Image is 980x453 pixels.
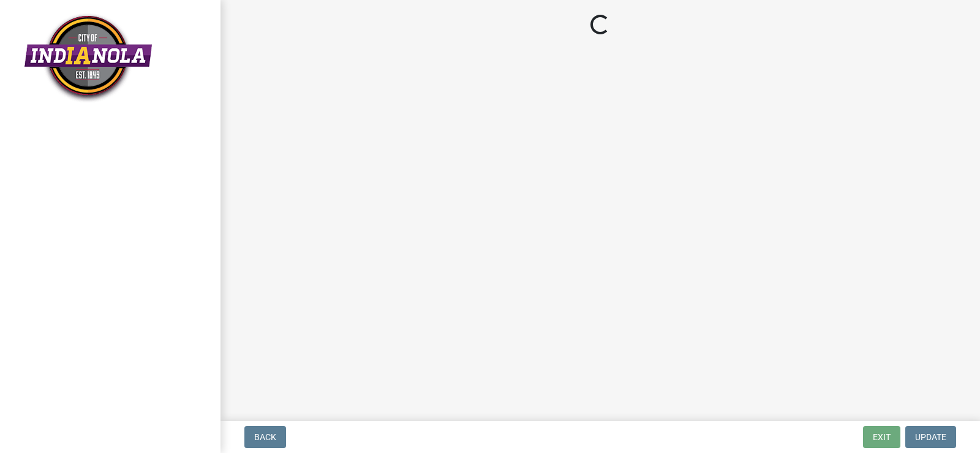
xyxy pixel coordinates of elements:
[915,432,946,442] span: Update
[244,426,286,448] button: Back
[24,13,152,103] img: City of Indianola, Iowa
[863,426,900,448] button: Exit
[254,432,276,442] span: Back
[905,426,956,448] button: Update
